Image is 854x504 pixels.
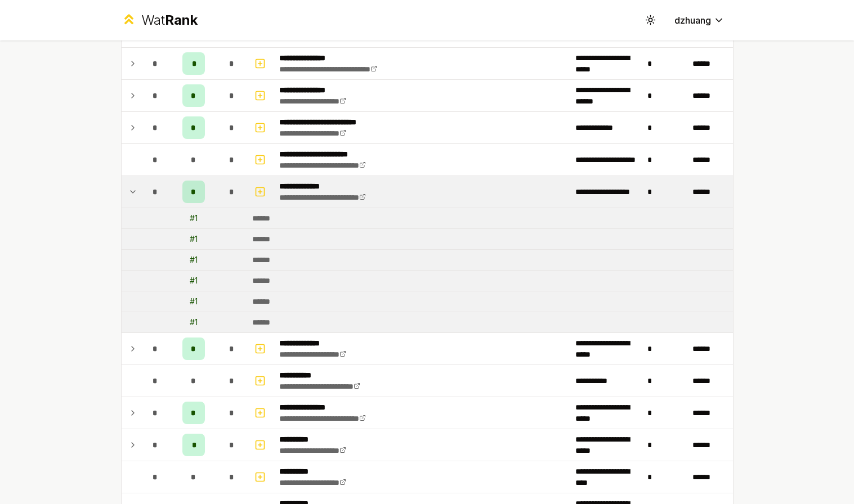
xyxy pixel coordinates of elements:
a: WatRank [121,11,198,29]
span: Rank [165,12,198,28]
span: dzhuang [674,13,711,27]
button: dzhuang [665,10,734,30]
div: Wat [141,11,198,29]
div: # 1 [190,275,198,286]
div: # 1 [190,233,198,245]
div: # 1 [190,213,198,224]
div: # 1 [190,254,198,265]
div: # 1 [190,296,198,307]
div: # 1 [190,317,198,328]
